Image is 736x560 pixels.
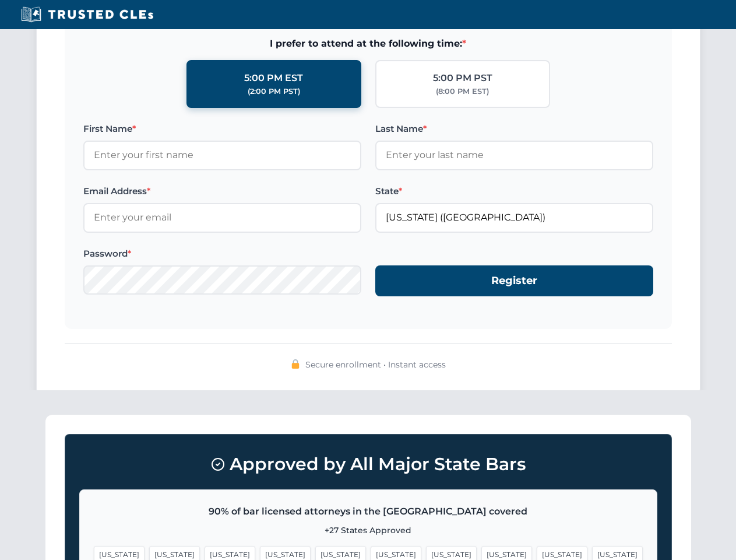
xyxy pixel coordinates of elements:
[94,524,643,537] p: +27 States Approved
[17,6,157,23] img: Trusted CLEs
[433,71,492,86] div: 5:00 PM PST
[79,449,657,480] h3: Approved by All Major State Bars
[94,504,643,519] p: 90% of bar licensed attorneys in the [GEOGRAPHIC_DATA] covered
[83,247,361,261] label: Password
[375,141,653,170] input: Enter your last name
[436,86,489,97] div: (8:00 PM EST)
[83,36,653,51] span: I prefer to attend at the following time:
[83,184,361,198] label: Email Address
[244,71,303,86] div: 5:00 PM EST
[375,265,653,296] button: Register
[375,122,653,136] label: Last Name
[83,203,361,232] input: Enter your email
[291,359,300,369] img: 🔒
[83,141,361,170] input: Enter your first name
[375,203,653,232] input: Florida (FL)
[248,86,300,97] div: (2:00 PM PST)
[83,122,361,136] label: First Name
[375,184,653,198] label: State
[305,358,446,371] span: Secure enrollment • Instant access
